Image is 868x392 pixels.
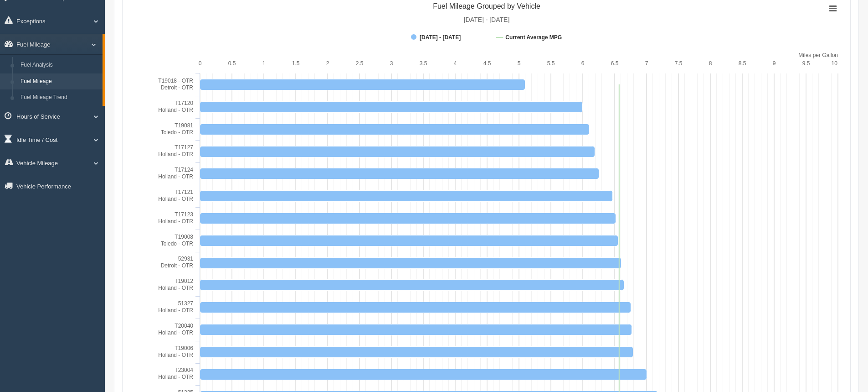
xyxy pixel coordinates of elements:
tspan: T20040 [175,323,193,329]
text: 0.5 [228,60,236,67]
tspan: 51327 [178,300,194,307]
text: 6.5 [611,60,619,67]
text: 4 [454,60,457,67]
tspan: T17123 [175,211,193,218]
tspan: [DATE] - [DATE] [464,16,510,23]
text: 1 [262,60,266,67]
tspan: Current Average MPG [505,34,562,41]
tspan: T23004 [175,367,193,373]
tspan: T19018 - OTR [158,78,193,84]
tspan: 52931 [178,256,194,262]
tspan: Detroit - OTR [161,262,194,269]
text: 0 [199,60,202,67]
tspan: T17124 [175,167,193,173]
text: 8 [709,60,712,67]
tspan: Holland - OTR [158,374,193,380]
tspan: T19008 [175,234,193,240]
tspan: [DATE] - [DATE] [420,34,461,41]
a: Fuel Mileage [16,73,103,90]
tspan: Holland - OTR [158,196,193,202]
text: 8.5 [739,60,746,67]
tspan: T19006 [175,345,193,351]
text: 10 [832,60,838,67]
text: 2.5 [356,60,364,67]
text: 9.5 [802,60,810,67]
tspan: Holland - OTR [158,352,193,358]
text: 5.5 [547,60,555,67]
tspan: T17121 [175,189,193,195]
text: 6 [581,60,585,67]
tspan: Fuel Mileage Grouped by Vehicle [433,2,540,10]
text: 4.5 [483,60,491,67]
tspan: T19081 [175,122,193,129]
text: 2 [326,60,329,67]
text: 7 [645,60,648,67]
tspan: Miles per Gallon [798,52,838,58]
tspan: Holland - OTR [158,329,193,336]
tspan: Holland - OTR [158,307,193,314]
tspan: Detroit - OTR [161,84,194,91]
text: 3 [390,60,393,67]
tspan: Holland - OTR [158,173,193,180]
a: Fuel Mileage Trend [16,89,103,106]
a: Fuel Analysis [16,57,103,73]
tspan: Holland - OTR [158,151,193,157]
tspan: Holland - OTR [158,218,193,225]
text: 3.5 [420,60,427,67]
text: 5 [518,60,521,67]
tspan: T17127 [175,144,193,151]
tspan: Holland - OTR [158,107,193,113]
text: 1.5 [292,60,300,67]
text: 9 [773,60,776,67]
tspan: Toledo - OTR [161,129,194,136]
tspan: Toledo - OTR [161,240,194,247]
tspan: T17120 [175,100,193,106]
text: 7.5 [675,60,683,67]
tspan: T19012 [175,278,193,284]
tspan: Holland - OTR [158,285,193,291]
